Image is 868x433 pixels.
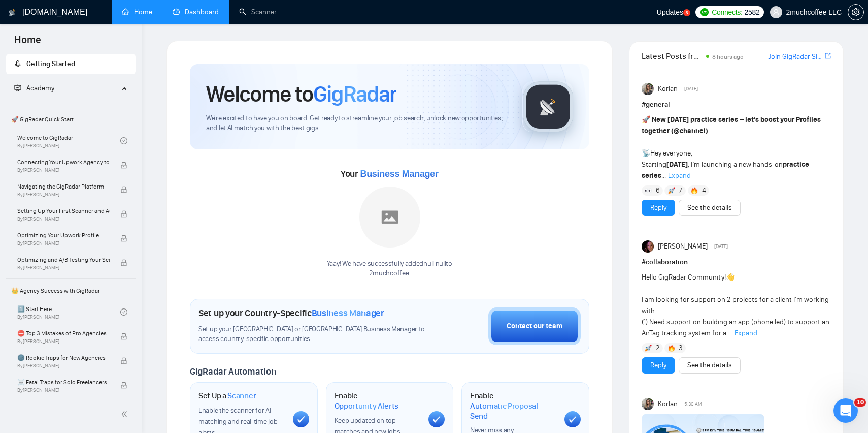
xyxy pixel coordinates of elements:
img: 🔥 [668,345,675,352]
div: Contact our team [507,321,562,332]
button: Reply [642,357,675,374]
a: 1️⃣ Start HereBy[PERSON_NAME] [17,301,120,323]
h1: # collaboration [642,257,831,268]
span: Setting Up Your First Scanner and Auto-Bidder [17,206,110,216]
span: 6 [656,185,660,196]
span: 10 [854,398,866,407]
span: lock [120,382,127,389]
span: Home [6,33,49,54]
span: By [PERSON_NAME] [17,387,110,393]
a: Reply [650,202,666,213]
span: 🚀 [642,115,650,124]
span: Navigating the GigRadar Platform [17,181,110,192]
span: 👋 [726,273,735,282]
text: 5 [686,11,688,15]
a: homeHome [122,8,152,16]
span: Updates [657,8,683,16]
span: Hey everyone, Starting , I’m launching a new hands-on ... [642,115,821,180]
span: lock [120,162,127,169]
span: Korlan [658,398,678,410]
span: 7 [679,185,682,196]
p: 2muchcoffee . [327,269,452,279]
span: ☠️ Fatal Traps for Solo Freelancers [17,377,110,387]
h1: # general [642,99,831,110]
span: lock [120,235,127,242]
div: Yaay! We have successfully added null null to [327,259,452,279]
span: ⛔ Top 3 Mistakes of Pro Agencies [17,328,110,338]
span: 8 hours ago [712,53,744,60]
button: Reply [642,200,675,216]
span: By [PERSON_NAME] [17,216,110,222]
span: rocket [14,60,21,67]
span: Business Manager [312,307,384,319]
img: logo [9,5,16,21]
h1: Enable [335,391,421,411]
span: GigRadar Automation [190,366,276,377]
span: Academy [26,84,54,92]
span: double-left [121,409,131,419]
span: By [PERSON_NAME] [17,240,110,246]
img: 🚀 [645,345,652,352]
span: 📡 [642,149,650,158]
h1: Set up your Country-Specific [198,307,384,319]
a: dashboardDashboard [173,8,219,16]
span: lock [120,186,127,193]
span: check-circle [120,137,127,144]
a: Welcome to GigRadarBy[PERSON_NAME] [17,130,120,152]
a: searchScanner [239,8,277,16]
span: Business Manager [360,169,438,179]
a: export [825,51,831,61]
span: By [PERSON_NAME] [17,338,110,345]
h1: Enable [470,391,556,421]
span: 5:30 AM [684,399,702,409]
strong: [DATE] [666,160,688,169]
span: By [PERSON_NAME] [17,192,110,198]
span: 2 [656,343,660,353]
span: lock [120,210,127,218]
img: placeholder.png [359,187,420,248]
span: [DATE] [684,84,698,94]
span: fund-projection-screen [14,84,21,91]
img: Korlan [642,398,654,410]
li: Getting Started [6,54,136,74]
span: We're excited to have you on board. Get ready to streamline your job search, unlock new opportuni... [206,114,506,133]
span: By [PERSON_NAME] [17,363,110,369]
a: setting [848,8,864,16]
span: Optimizing and A/B Testing Your Scanner for Better Results [17,255,110,265]
span: user [773,9,780,16]
a: See the details [687,202,732,213]
span: lock [120,357,127,364]
img: gigradar-logo.png [523,81,574,132]
span: GigRadar [313,80,396,108]
span: Automatic Proposal Send [470,401,556,421]
iframe: Intercom live chat [833,398,858,423]
span: 🌚 Rookie Traps for New Agencies [17,353,110,363]
span: By [PERSON_NAME] [17,265,110,271]
span: Expand [735,329,757,337]
img: 👀 [645,187,652,194]
h1: Welcome to [206,80,396,108]
span: 3 [679,343,683,353]
span: Expand [668,171,691,180]
span: 2582 [745,7,760,18]
span: export [825,52,831,60]
button: See the details [679,200,741,216]
span: 4 [702,185,706,196]
span: 👑 Agency Success with GigRadar [7,281,135,301]
span: Korlan [658,83,678,95]
h1: Set Up a [198,391,256,401]
span: [PERSON_NAME] [658,241,708,252]
span: Latest Posts from the GigRadar Community [642,50,703,63]
span: Optimizing Your Upwork Profile [17,230,110,240]
a: See the details [687,360,732,371]
span: Academy [14,84,54,92]
img: 🚀 [668,187,675,194]
span: Hello GigRadar Community! I am looking for support on 2 projects for a client I'm working with. (... [642,273,829,337]
span: check-circle [120,308,127,316]
button: See the details [679,357,741,374]
img: Julie McCarter [642,240,654,253]
span: Scanner [227,391,256,401]
a: 5 [683,9,690,16]
span: [DATE] [714,242,728,251]
span: Connects: [712,7,742,18]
